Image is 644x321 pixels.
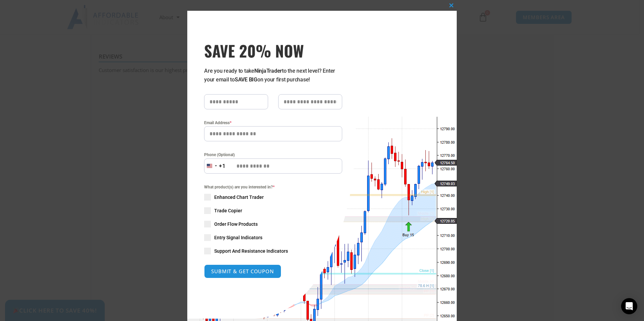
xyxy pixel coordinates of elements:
strong: NinjaTrader [254,68,282,74]
div: +1 [219,162,226,171]
div: Open Intercom Messenger [621,298,637,314]
label: Trade Copier [204,207,342,214]
label: Order Flow Products [204,221,342,227]
label: Email Address [204,119,342,126]
label: Entry Signal Indicators [204,234,342,241]
span: Enhanced Chart Trader [214,194,264,201]
button: SUBMIT & GET COUPON [204,264,281,278]
label: Enhanced Chart Trader [204,194,342,201]
span: Support And Resistance Indicators [214,248,288,254]
span: Entry Signal Indicators [214,234,262,241]
strong: SAVE BIG [235,76,257,83]
span: What product(s) are you interested in? [204,184,342,190]
label: Phone (Optional) [204,151,342,158]
span: Order Flow Products [214,221,258,227]
h3: SAVE 20% NOW [204,41,342,60]
label: Support And Resistance Indicators [204,248,342,254]
span: Trade Copier [214,207,242,214]
p: Are you ready to take to the next level? Enter your email to on your first purchase! [204,67,342,84]
button: Selected country [204,158,226,174]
